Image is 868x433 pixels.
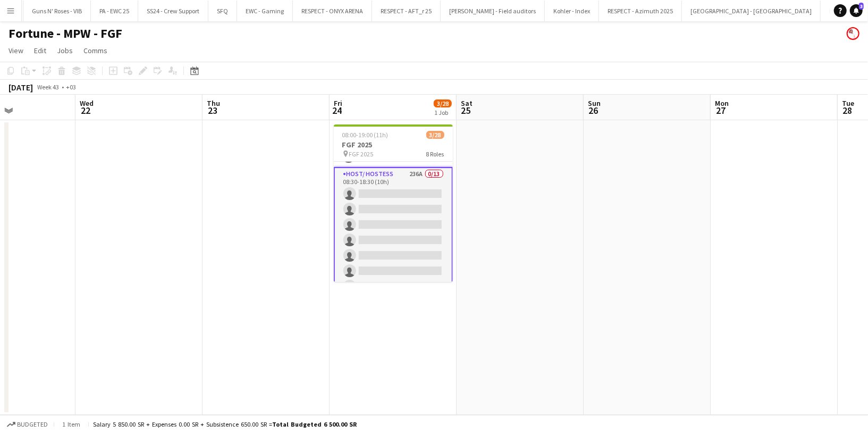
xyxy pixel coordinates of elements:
span: Jobs [57,46,73,55]
a: Comms [79,44,112,57]
button: RESPECT - ONYX ARENA [293,1,372,21]
span: 22 [78,104,94,116]
app-job-card: 08:00-19:00 (11h)3/28FGF 2025 FGF 20258 RolesProtocol402A0/208:00-12:00 (4h) Host/ Hostess236A0/1... [334,124,453,282]
span: Budgeted [17,421,48,428]
app-card-role: Host/ Hostess236A0/1308:30-18:30 (10h) [334,167,453,390]
span: Total Budgeted 6 500.00 SR [272,420,357,428]
span: 24 [332,104,342,116]
span: 1 item [58,420,84,428]
span: Week 43 [35,83,62,91]
span: 25 [459,104,473,116]
span: Tue [842,98,854,108]
div: 1 Job [434,109,451,116]
span: 08:00-19:00 (11h) [342,131,389,139]
a: View [4,44,28,57]
span: 28 [840,104,854,116]
span: 26 [586,104,601,116]
button: RESPECT - AFT_r 25 [372,1,441,21]
button: PA - EWC 25 [91,1,138,21]
span: Fri [334,98,342,108]
h3: FGF 2025 [334,140,453,149]
span: Mon [715,98,729,108]
span: 8 Roles [426,150,444,158]
button: SS24 - Crew Support [138,1,208,21]
app-user-avatar: Yousef Alotaibi [847,27,859,40]
span: Edit [34,46,46,55]
span: Sat [461,98,473,108]
button: Budgeted [5,419,49,430]
span: 3 [859,3,864,10]
button: Guns N' Roses - VIB [23,1,91,21]
span: 3/28 [426,131,444,139]
button: EWC - Gaming [237,1,293,21]
span: FGF 2025 [349,150,374,158]
span: Sun [588,98,601,108]
span: 27 [713,104,729,116]
span: 23 [205,104,220,116]
button: RESPECT - Azimuth 2025 [599,1,682,21]
div: +03 [66,83,76,91]
button: SFQ [208,1,237,21]
a: Edit [30,44,50,57]
button: [GEOGRAPHIC_DATA] - [GEOGRAPHIC_DATA] [682,1,821,21]
span: Comms [83,46,107,55]
span: Thu [207,98,220,108]
button: Kohler - Index [545,1,599,21]
a: 3 [850,4,863,17]
span: View [9,46,23,55]
h1: Fortune - MPW - FGF [9,26,122,41]
div: [DATE] [9,82,33,93]
a: Jobs [53,44,77,57]
span: 3/28 [434,99,452,107]
button: [PERSON_NAME] - Field auditors [441,1,545,21]
div: Salary 5 850.00 SR + Expenses 0.00 SR + Subsistence 650.00 SR = [93,420,357,428]
span: Wed [80,98,94,108]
